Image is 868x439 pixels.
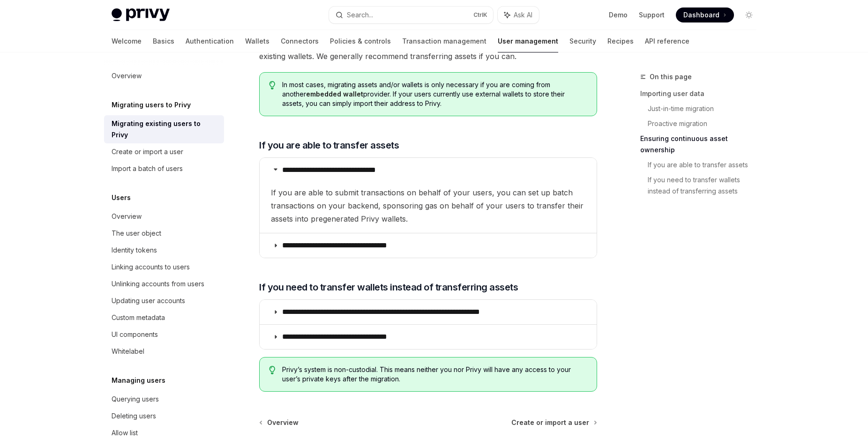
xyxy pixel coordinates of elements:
[112,99,191,111] h5: Migrating users to Privy
[112,312,165,323] div: Custom metadata
[112,8,170,22] img: light logo
[112,245,157,256] div: Identity tokens
[112,410,156,422] div: Deleting users
[683,10,719,20] span: Dashboard
[648,116,764,131] a: Proactive migration
[112,278,204,290] div: Unlinking accounts from users
[104,160,224,177] a: Import a batch of users
[648,172,764,199] a: If you need to transfer wallets instead of transferring assets
[104,242,224,259] a: Identity tokens
[112,30,142,52] a: Welcome
[186,30,234,52] a: Authentication
[112,192,131,203] h5: Users
[607,30,634,52] a: Recipes
[112,163,183,174] div: Import a batch of users
[282,365,587,384] span: Privy’s system is non-custodial. This means neither you nor Privy will have any access to your us...
[511,418,596,427] a: Create or import a user
[514,10,532,20] span: Ask AI
[104,225,224,242] a: The user object
[306,90,363,98] strong: embedded wallet
[498,30,558,52] a: User management
[330,30,391,52] a: Policies & controls
[271,186,585,225] span: If you are able to submit transactions on behalf of your users, you can set up batch transactions...
[569,30,596,52] a: Security
[402,30,486,52] a: Transaction management
[282,80,587,108] span: In most cases, migrating assets and/or wallets is only necessary if you are coming from another p...
[269,81,276,89] svg: Tip
[650,71,692,82] span: On this page
[648,157,764,172] a: If you are able to transfer assets
[260,418,299,427] a: Overview
[281,30,319,52] a: Connectors
[498,7,539,23] button: Ask AI
[245,30,269,52] a: Wallets
[112,329,158,340] div: UI components
[473,11,487,19] span: Ctrl K
[676,7,734,22] a: Dashboard
[640,86,764,101] a: Importing user data
[648,101,764,116] a: Just-in-time migration
[104,391,224,408] a: Querying users
[112,394,159,405] div: Querying users
[639,10,665,20] a: Support
[347,9,373,21] div: Search...
[112,118,218,141] div: Migrating existing users to Privy
[645,30,689,52] a: API reference
[511,418,589,427] span: Create or import a user
[269,366,276,374] svg: Tip
[609,10,628,20] a: Demo
[741,7,756,22] button: Toggle dark mode
[112,346,144,357] div: Whitelabel
[104,115,224,143] a: Migrating existing users to Privy
[112,211,142,222] div: Overview
[259,281,518,294] span: If you need to transfer wallets instead of transferring assets
[104,208,224,225] a: Overview
[153,30,174,52] a: Basics
[104,67,224,84] a: Overview
[112,427,138,439] div: Allow list
[104,259,224,275] a: Linking accounts to users
[259,139,399,152] span: If you are able to transfer assets
[112,261,190,273] div: Linking accounts to users
[112,70,142,82] div: Overview
[104,408,224,424] a: Deleting users
[112,375,165,386] h5: Managing users
[104,343,224,360] a: Whitelabel
[329,7,493,23] button: Search...CtrlK
[640,131,764,157] a: Ensuring continuous asset ownership
[104,275,224,292] a: Unlinking accounts from users
[104,143,224,160] a: Create or import a user
[112,228,161,239] div: The user object
[112,146,183,157] div: Create or import a user
[112,295,185,306] div: Updating user accounts
[104,292,224,309] a: Updating user accounts
[104,309,224,326] a: Custom metadata
[104,326,224,343] a: UI components
[267,418,299,427] span: Overview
